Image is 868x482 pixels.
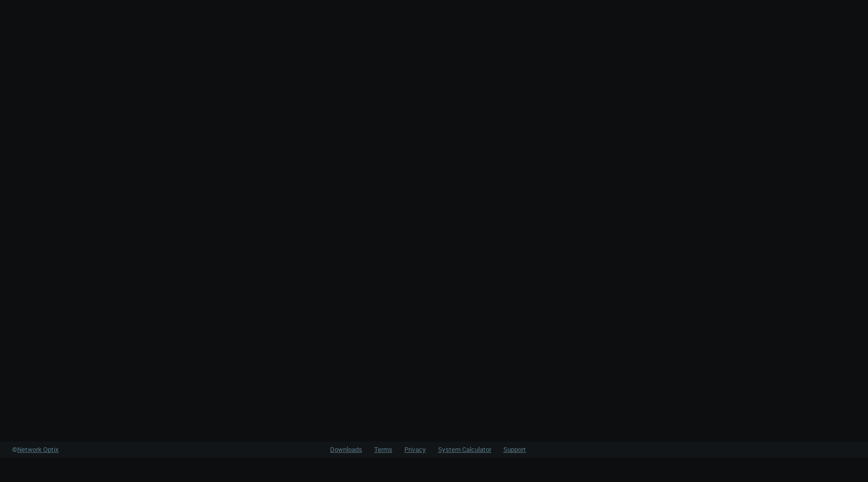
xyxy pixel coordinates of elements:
[12,445,59,455] a: ©Network Optix
[438,445,491,454] a: System Calculator
[503,445,526,454] a: Support
[374,445,392,454] a: Terms
[17,445,59,454] span: Network Optix
[404,445,426,454] a: Privacy
[330,445,362,454] a: Downloads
